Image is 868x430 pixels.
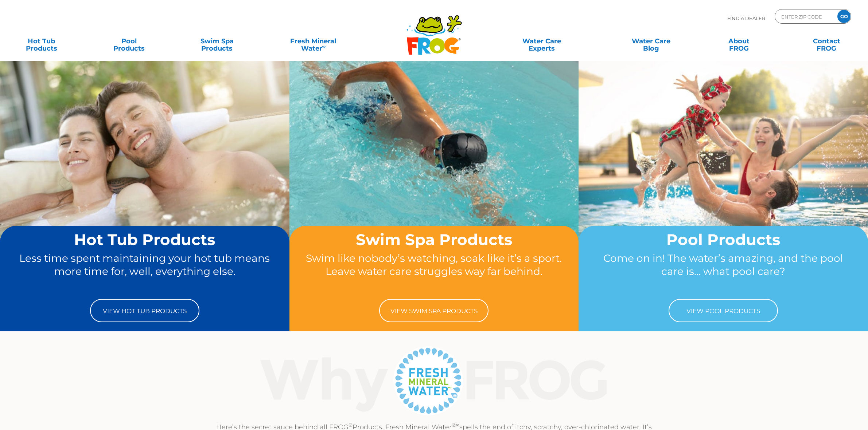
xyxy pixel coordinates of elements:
[183,34,251,48] a: Swim SpaProducts
[246,344,622,417] img: Why Frog
[452,422,459,428] sup: ®∞
[349,422,353,428] sup: ®
[7,34,75,48] a: Hot TubProducts
[95,34,163,48] a: PoolProducts
[14,231,276,248] h2: Hot Tub Products
[579,61,868,277] img: home-banner-pool-short
[592,231,854,248] h2: Pool Products
[727,9,765,27] p: Find A Dealer
[793,34,861,48] a: ContactFROG
[669,299,778,322] a: View Pool Products
[303,231,565,248] h2: Swim Spa Products
[705,34,773,48] a: AboutFROG
[303,252,565,292] p: Swim like nobody’s watching, soak like it’s a sport. Leave water care struggles way far behind.
[270,34,356,48] a: Fresh MineralWater∞
[837,10,851,23] input: GO
[781,11,830,22] input: Zip Code Form
[379,299,489,322] a: View Swim Spa Products
[592,252,854,292] p: Come on in! The water’s amazing, and the pool care is… what pool care?
[14,252,276,292] p: Less time spent maintaining your hot tub means more time for, well, everything else.
[322,43,326,49] sup: ∞
[90,299,199,322] a: View Hot Tub Products
[617,34,685,48] a: Water CareBlog
[289,61,579,277] img: home-banner-swim-spa-short
[486,34,597,48] a: Water CareExperts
